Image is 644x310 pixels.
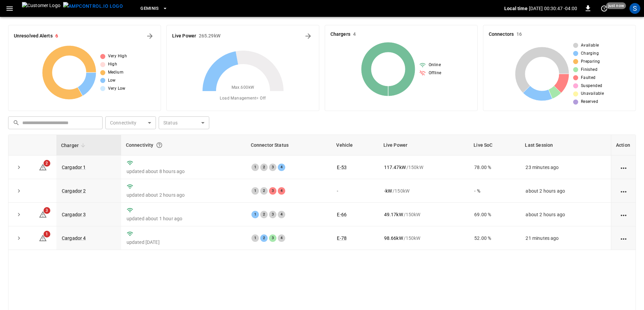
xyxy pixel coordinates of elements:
span: Very Low [108,85,126,92]
button: expand row [14,209,24,220]
p: 49.17 kW [384,211,403,218]
a: E-53 [337,165,347,170]
a: 3 [39,212,47,217]
th: Action [611,135,636,156]
p: updated about 8 hours ago [127,168,241,175]
td: about 2 hours ago [520,179,611,203]
th: Last Session [520,135,611,156]
div: / 150 kW [384,188,464,194]
span: Finished [581,66,597,73]
span: Faulted [581,75,596,81]
button: Connection between the charger and our software. [153,139,165,151]
td: about 2 hours ago [520,203,611,226]
td: 23 minutes ago [520,156,611,179]
span: 3 [44,207,50,214]
h6: 4 [353,31,356,38]
button: Energy Overview [303,31,314,41]
span: Very High [108,53,127,60]
p: [DATE] 00:30:47 -04:00 [529,5,577,12]
a: E-78 [337,235,347,241]
span: Charger [61,141,87,149]
div: / 150 kW [384,211,464,218]
a: E-66 [337,212,347,217]
a: Cargador 3 [62,212,86,217]
h6: Connectors [489,31,514,38]
span: just now [606,2,626,9]
div: action cell options [619,188,628,194]
div: 2 [260,164,268,171]
p: updated about 1 hour ago [127,215,241,222]
p: 98.66 kW [384,235,403,242]
div: action cell options [619,211,628,218]
h6: 6 [55,32,58,40]
span: Unavailable [581,90,604,97]
td: 69.00 % [469,203,520,226]
span: 2 [44,160,50,167]
th: Connector Status [246,135,332,156]
div: 1 [251,211,259,218]
div: 3 [269,211,276,218]
span: Suspended [581,83,602,89]
th: Live Power [379,135,469,156]
div: 1 [251,234,259,242]
p: updated about 2 hours ago [127,192,241,198]
h6: 265.29 kW [199,32,220,40]
button: expand row [14,186,24,196]
span: Reserved [581,98,598,105]
button: Geminis [138,2,170,15]
span: Load Management = Off [220,95,266,102]
p: Local time [504,5,528,12]
img: ampcontrol.io logo [63,2,123,10]
div: 2 [260,234,268,242]
div: 3 [269,187,276,195]
a: 1 [39,235,47,241]
p: 117.47 kW [384,164,406,171]
a: 2 [39,164,47,169]
span: Geminis [140,5,159,12]
div: 2 [260,187,268,195]
h6: Chargers [330,31,350,38]
span: Available [581,42,599,49]
div: 1 [251,164,259,171]
button: set refresh interval [599,3,610,14]
div: action cell options [619,235,628,242]
div: action cell options [619,164,628,171]
div: 2 [260,211,268,218]
span: Online [429,62,441,68]
a: Cargador 1 [62,165,86,170]
div: 3 [269,164,276,171]
td: 78.00 % [469,156,520,179]
p: updated [DATE] [127,239,241,246]
div: 3 [269,234,276,242]
span: 1 [44,231,50,237]
span: Max. 600 kW [232,84,254,91]
button: All Alerts [144,31,155,41]
h6: Unresolved Alerts [14,32,53,40]
div: / 150 kW [384,235,464,242]
button: expand row [14,162,24,172]
td: 52.00 % [469,226,520,250]
a: Cargador 2 [62,188,86,194]
span: High [108,61,117,68]
div: 4 [278,234,285,242]
div: / 150 kW [384,164,464,171]
h6: 16 [516,31,522,38]
th: Live SoC [469,135,520,156]
div: profile-icon [629,3,640,14]
div: Connectivity [126,139,241,151]
img: Customer Logo [22,2,60,15]
span: Offline [429,70,441,77]
span: Charging [581,50,599,57]
th: Vehicle [331,135,378,156]
span: Low [108,77,116,84]
div: 1 [251,187,259,195]
div: 4 [278,187,285,195]
span: Medium [108,69,124,76]
div: 4 [278,164,285,171]
a: Cargador 4 [62,235,86,241]
td: 21 minutes ago [520,226,611,250]
span: Preparing [581,58,600,65]
td: - % [469,179,520,203]
p: - kW [384,188,392,194]
td: - [331,179,378,203]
